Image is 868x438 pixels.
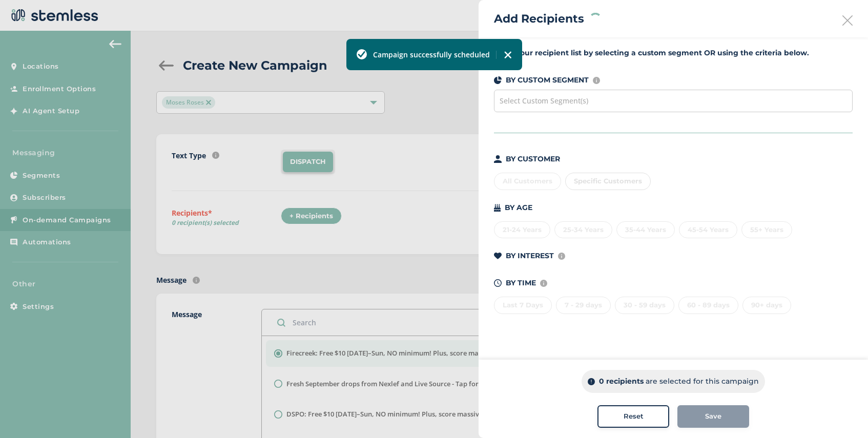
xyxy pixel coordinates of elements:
img: icon-heart-dark-29e6356f.svg [494,253,502,260]
img: icon-info-236977d2.svg [558,253,565,260]
img: icon-info-236977d2.svg [593,77,600,84]
p: BY CUSTOMER [506,154,560,164]
p: BY INTEREST [506,251,554,261]
span: Reset [624,411,644,422]
img: icon-toast-close-54bf22bf.svg [504,51,512,59]
img: icon-toast-success-78f41570.svg [357,49,367,59]
img: icon-info-236977d2.svg [540,280,547,287]
button: Reset [597,405,669,428]
span: Select Custom Segment(s) [500,96,588,106]
img: icon-info-dark-48f6c5f3.svg [588,378,595,385]
label: Campaign successfully scheduled [373,49,490,60]
p: are selected for this campaign [646,376,759,387]
label: Build your recipient list by selecting a custom segment OR using the criteria below. [494,48,853,58]
img: icon-time-dark-e6b1183b.svg [494,279,502,287]
img: icon-person-dark-ced50e5f.svg [494,155,502,163]
iframe: Chat Widget [817,389,868,438]
img: icon-segments-dark-074adb27.svg [494,76,502,84]
p: BY AGE [505,202,532,213]
p: BY CUSTOM SEGMENT [506,75,589,86]
p: 0 recipients [599,376,644,387]
p: BY TIME [506,278,536,288]
img: icon-cake-93b2a7b5.svg [494,204,501,212]
h2: Add Recipients [494,10,584,27]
